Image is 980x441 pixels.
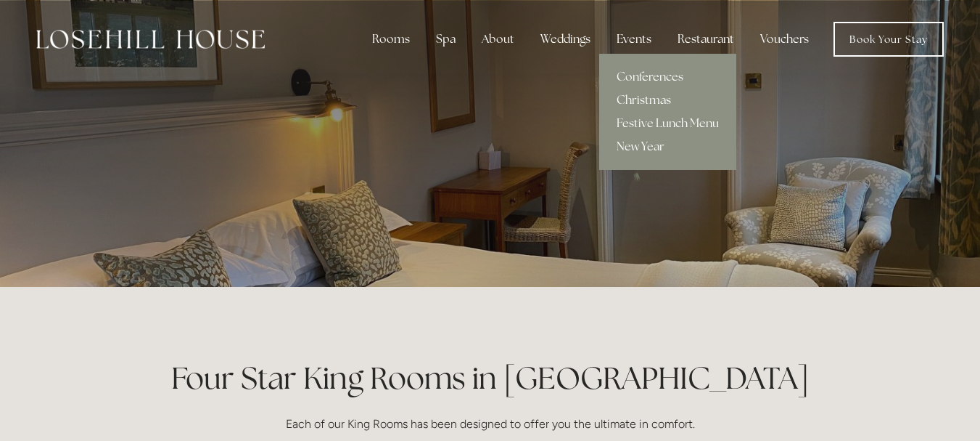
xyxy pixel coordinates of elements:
[599,112,736,135] a: Festive Lunch Menu
[361,25,421,54] div: Rooms
[605,25,663,54] div: Events
[529,25,602,54] div: Weddings
[833,22,944,57] a: Book Your Stay
[144,414,837,434] p: Each of our King Rooms has been designed to offer you the ultimate in comfort.
[666,25,746,54] div: Restaurant
[470,25,526,54] div: About
[36,30,265,49] img: Losehill House
[749,25,820,54] a: Vouchers
[599,135,736,158] a: New Year
[599,89,736,112] a: Christmas
[599,65,736,89] a: Conferences
[144,357,837,400] h1: Four Star King Rooms in [GEOGRAPHIC_DATA]
[424,25,467,54] div: Spa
